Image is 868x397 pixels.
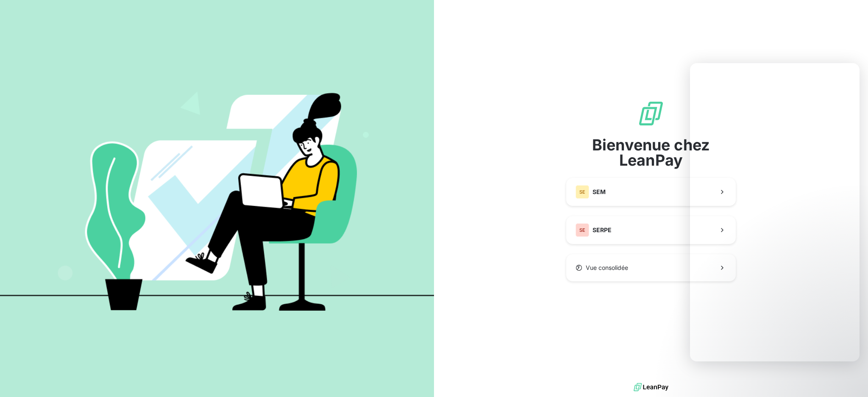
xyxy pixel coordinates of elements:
div: SE [576,185,589,199]
img: logo sigle [637,100,665,127]
span: Vue consolidée [586,264,628,272]
button: SESERPE [566,216,736,244]
iframe: Intercom live chat [839,368,860,389]
span: SERPE [593,226,612,234]
iframe: Intercom live chat [690,63,860,361]
button: SESEM [566,178,736,206]
div: SE [576,223,589,237]
img: logo [634,381,668,394]
button: Vue consolidée [566,254,736,281]
span: SEM [593,188,606,196]
span: Bienvenue chez LeanPay [566,137,736,168]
